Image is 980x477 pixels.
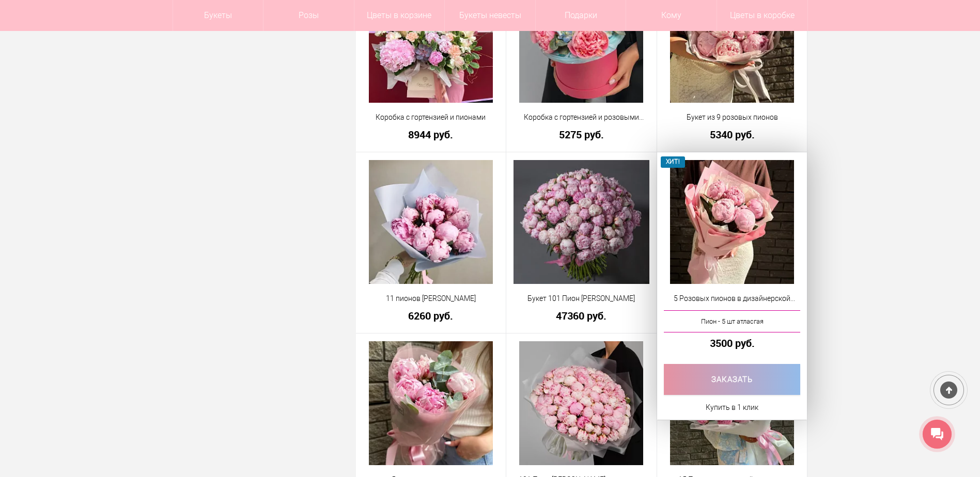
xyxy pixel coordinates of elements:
img: 11 пионов Сара Бернар [369,160,493,284]
img: 5 Розовых пионов в дизайнерской упаковке [670,160,794,284]
a: Букет из 9 розовых пионов [664,112,801,123]
a: 47360 руб. [513,310,650,321]
a: Букет 101 Пион [PERSON_NAME] [513,293,650,304]
a: 5 Розовых пионов в дизайнерской упаковке [664,293,801,304]
a: 5275 руб. [513,129,650,140]
a: Коробка с гортензией и пионами [363,112,500,123]
img: Букет 101 Пион Сара Бернар [514,160,649,284]
img: 101 Пион Сара Бернар в упаковке [519,341,643,465]
a: 11 пионов [PERSON_NAME] [363,293,500,304]
a: Пион - 5 шт атласгая [664,310,801,332]
a: 8944 руб. [363,129,500,140]
a: Коробка с гортензией и розовыми пионами [513,112,650,123]
img: 5 пионов с эвкалиптом [369,341,493,465]
a: 6260 руб. [363,310,500,321]
a: 3500 руб. [664,338,801,348]
span: ХИТ! [661,156,685,167]
a: 5340 руб. [664,129,801,140]
a: Купить в 1 клик [706,401,758,414]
